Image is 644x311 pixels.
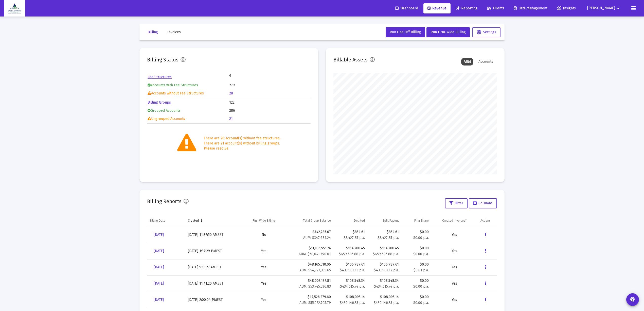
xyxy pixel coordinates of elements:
[557,6,576,10] span: Insights
[344,236,365,240] small: $3,427.85 p.a.
[370,278,399,289] div: $108,548.34
[434,232,475,237] div: Yes
[299,268,331,272] small: AUM: $54,727,335.65
[333,215,367,227] td: Column Debited
[434,281,475,286] div: Yes
[449,201,463,205] span: Filter
[469,198,497,208] button: Columns
[289,278,331,289] div: $48,003,137.81
[253,219,275,223] div: Firm Wide Billing
[413,301,429,305] small: $0.00 p.a.
[289,294,331,305] div: $47,526,279.60
[218,281,223,286] small: EST
[340,301,365,305] small: $430,146.33 p.a.
[615,3,621,13] mat-icon: arrow_drop_down
[587,6,615,10] span: [PERSON_NAME]
[404,230,428,235] div: $0.00
[150,246,168,256] a: [DATE]
[370,246,399,257] div: $114,208.45
[229,91,233,95] a: 28
[287,215,333,227] td: Column Total Group Balance
[336,246,365,251] div: $114,208.45
[289,246,331,257] div: $51,186,555.74
[413,284,429,289] small: $0.00 p.a.
[483,3,508,13] a: Clients
[339,252,365,256] small: $459,685.88 p.a.
[480,219,491,223] div: Actions
[154,249,164,253] span: [DATE]
[374,268,399,272] small: $433,903.12 p.a.
[401,215,431,227] td: Column Firm Share
[336,230,365,235] div: $854.61
[386,27,425,37] button: Run One Off Billing
[423,3,451,13] a: Revenue
[154,233,164,237] span: [DATE]
[461,58,473,66] div: AUM
[456,6,477,10] span: Reporting
[553,3,580,13] a: Insights
[185,215,241,227] td: Column Created
[289,262,331,273] div: $48,165,510.06
[404,294,428,300] div: $0.00
[229,99,310,106] td: 122
[404,262,428,267] div: $0.00
[243,249,284,254] div: Yes
[229,81,310,89] td: 279
[241,215,287,227] td: Column Firm Wide Billing
[150,230,168,240] a: [DATE]
[150,262,168,272] a: [DATE]
[431,215,478,227] td: Column Created Invoices?
[404,246,428,251] div: $0.00
[445,198,468,208] button: Filter
[148,90,229,97] td: Accounts without Fee Structures
[472,27,500,37] button: Settings
[581,3,627,13] button: [PERSON_NAME]
[216,249,222,253] small: EST
[148,81,229,89] td: Accounts with Fee Structures
[154,298,164,302] span: [DATE]
[426,27,470,37] button: Run Firm-Wide Billing
[299,301,331,305] small: AUM: $55,272,705.79
[148,100,171,105] a: Billing Groups
[148,107,229,114] td: Grouped Accounts
[8,3,21,13] img: Dashboard
[299,284,331,289] small: AUM: $53,745,536.83
[370,294,399,305] div: $108,095.14
[154,281,164,286] span: [DATE]
[229,73,270,78] td: 9
[510,3,551,13] a: Data Management
[148,115,229,123] td: Ungrouped Accounts
[442,219,467,223] div: Created Invoices?
[427,6,446,10] span: Revenue
[476,58,496,66] div: Accounts
[188,232,238,237] div: [DATE] 11:37:50 AM
[452,3,481,13] a: Reporting
[374,284,399,289] small: $434,615.74 p.a.
[148,75,172,79] a: Fee Structures
[336,294,365,300] div: $108,095.14
[150,219,165,223] div: Billing Date
[340,284,365,289] small: $434,615.74 p.a.
[431,30,466,34] span: Run Firm-Wide Billing
[378,236,399,240] small: $3,427.85 p.a.
[434,297,475,302] div: Yes
[188,281,238,286] div: [DATE] 11:41:20 AM
[163,27,185,37] button: Invoices
[395,6,418,10] span: Dashboard
[148,30,158,34] span: Billing
[243,297,284,302] div: Yes
[391,3,422,13] a: Dashboard
[336,262,365,267] div: $106,989.61
[188,265,238,270] div: [DATE] 9:13:27 AM
[336,278,365,283] div: $108,548.34
[217,298,223,302] small: EST
[243,265,284,270] div: Yes
[188,249,238,254] div: [DATE] 1:37:29 PM
[390,30,421,34] span: Run One Off Billing
[204,141,280,146] div: There are 21 account(s) without billing groups.
[229,107,310,114] td: 286
[144,27,162,37] button: Billing
[370,262,399,273] div: $106,989.61
[216,265,221,269] small: EST
[487,6,504,10] span: Clients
